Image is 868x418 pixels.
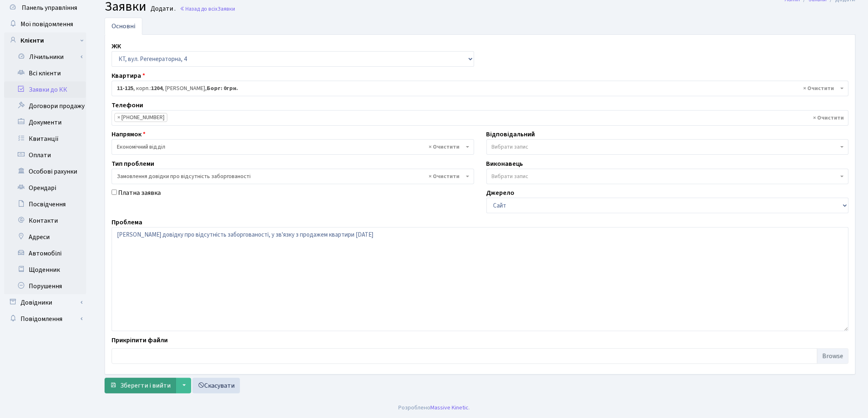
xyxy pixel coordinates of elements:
[112,129,146,139] label: Напрямок
[4,147,86,163] a: Оплати
[398,403,470,412] div: Розроблено .
[114,113,167,122] li: (050) 621-10-81
[112,217,142,227] label: Проблема
[4,16,86,32] a: Мої повідомлення
[4,81,86,98] a: Заявки до КК
[117,84,133,93] b: 11-125
[4,32,86,49] a: Клієнти
[112,159,154,169] label: Тип проблеми
[192,378,240,393] a: Скасувати
[112,41,121,51] label: ЖК
[120,381,171,390] span: Зберегти і вийти
[4,229,86,245] a: Адреси
[487,188,515,198] label: Джерело
[105,18,142,35] a: Основні
[151,84,162,93] b: 1204
[117,172,464,181] span: Замовлення довідки про відсутність заборгованості
[112,81,849,96] span: <b>11-125</b>, корп.: <b>1204</b>, Зіборова Тетяна Юріївна, <b>Борг: 0грн.</b>
[4,114,86,131] a: Документи
[4,311,86,327] a: Повідомлення
[117,143,464,151] span: Економічний відділ
[4,196,86,212] a: Посвідчення
[117,84,838,93] span: <b>11-125</b>, корп.: <b>1204</b>, Зіборова Тетяна Юріївна, <b>Борг: 0грн.</b>
[180,5,235,13] a: Назад до всіхЗаявки
[149,5,176,13] small: Додати .
[429,143,460,151] span: Видалити всі елементи
[118,188,161,198] label: Платна заявка
[21,20,73,29] span: Мої повідомлення
[105,378,176,393] button: Зберегти і вийти
[112,100,143,110] label: Телефони
[4,163,86,180] a: Особові рахунки
[4,65,86,81] a: Всі клієнти
[804,84,834,93] span: Видалити всі елементи
[4,180,86,196] a: Орендарі
[487,159,523,169] label: Виконавець
[9,49,86,65] a: Лічильники
[112,169,474,184] span: Замовлення довідки про відсутність заборгованості
[207,84,238,93] b: Борг: 0грн.
[487,129,535,139] label: Відповідальний
[4,245,86,262] a: Автомобілі
[112,71,145,81] label: Квартира
[4,212,86,229] a: Контакти
[117,113,120,122] span: ×
[22,3,77,12] span: Панель управління
[429,172,460,181] span: Видалити всі елементи
[430,403,468,412] a: Massive Kinetic
[112,335,168,345] label: Прикріпити файли
[4,98,86,114] a: Договори продажу
[492,143,529,151] span: Вибрати запис
[217,5,235,13] span: Заявки
[4,131,86,147] a: Квитанції
[492,172,529,181] span: Вибрати запис
[813,114,844,122] span: Видалити всі елементи
[4,278,86,294] a: Порушення
[4,262,86,278] a: Щоденник
[112,139,474,155] span: Економічний відділ
[4,294,86,311] a: Довідники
